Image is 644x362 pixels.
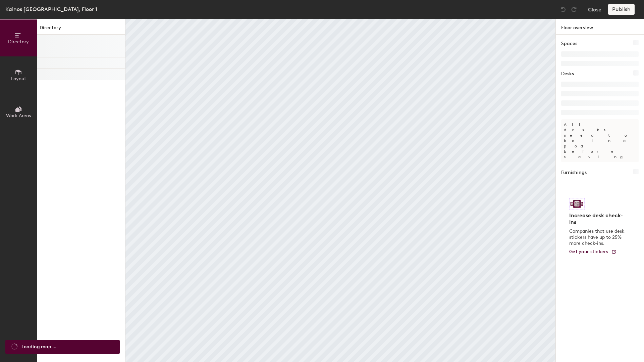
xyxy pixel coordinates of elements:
div: Kainos [GEOGRAPHIC_DATA], Floor 1 [5,5,97,13]
h4: Increase desk check-ins [569,212,627,226]
img: Sticker logo [569,198,585,210]
span: Directory [8,39,29,45]
h1: Spaces [561,40,577,47]
h1: Directory [37,24,125,35]
span: Layout [11,76,26,82]
span: Work Areas [6,113,31,119]
a: Get your stickers [569,249,616,255]
span: Get your stickers [569,249,608,255]
img: Redo [571,6,577,13]
h1: Desks [561,70,574,78]
button: Close [588,4,601,15]
span: Loading map ... [21,343,56,351]
h1: Floor overview [556,19,644,35]
canvas: Map [125,19,555,362]
p: Companies that use desk stickers have up to 25% more check-ins. [569,228,627,246]
p: All desks need to be in a pod before saving [561,119,639,162]
h1: Furnishings [561,169,587,176]
img: Undo [560,6,567,13]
